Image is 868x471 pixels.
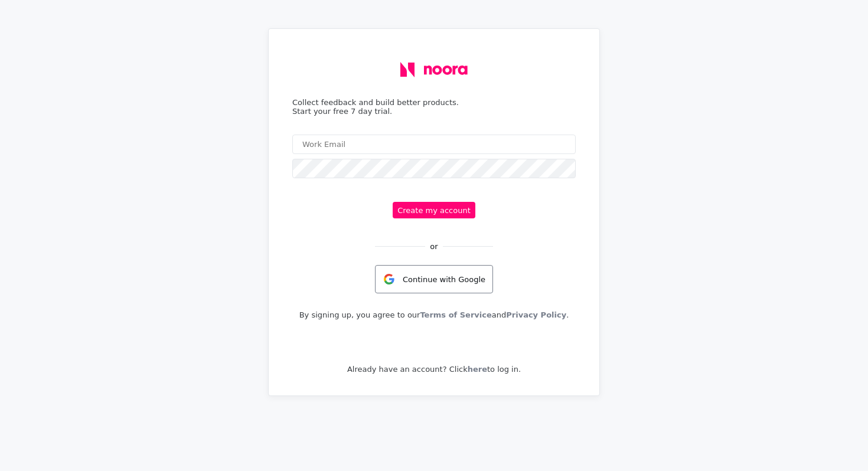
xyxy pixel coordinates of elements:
p: Already have an account? Click to log in. [347,365,521,374]
input: Work Email [292,135,576,154]
a: here [468,362,487,376]
button: Create my account [393,202,475,218]
div: Collect feedback and build better products. Start your free 7 day trial. [292,98,576,116]
a: Privacy Policy [506,308,566,322]
a: Terms of Service [420,308,491,322]
p: By signing up, you agree to our and . [299,310,569,319]
div: or [430,242,438,251]
div: Continue with Google [375,265,493,293]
